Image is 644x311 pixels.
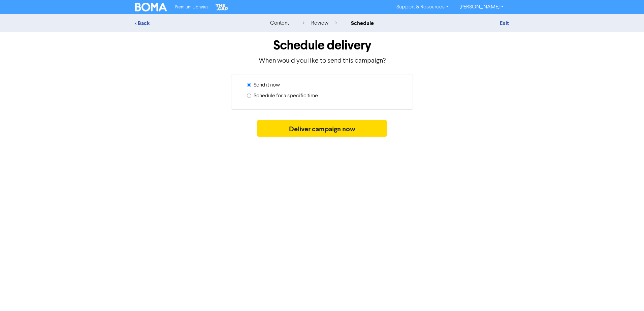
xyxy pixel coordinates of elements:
[254,92,318,100] label: Schedule for a specific time
[135,38,509,53] h1: Schedule delivery
[215,3,229,11] img: The Gap
[175,5,209,9] span: Premium Libraries:
[454,2,509,12] a: [PERSON_NAME]
[135,56,509,66] p: When would you like to send this campaign?
[135,3,167,11] img: BOMA Logo
[610,279,644,311] iframe: Chat Widget
[257,120,387,137] button: Deliver campaign now
[303,19,337,27] div: review
[351,19,374,27] div: schedule
[500,20,509,27] a: Exit
[391,2,454,12] a: Support & Resources
[254,81,280,89] label: Send it now
[135,19,253,27] div: < Back
[270,19,289,27] div: content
